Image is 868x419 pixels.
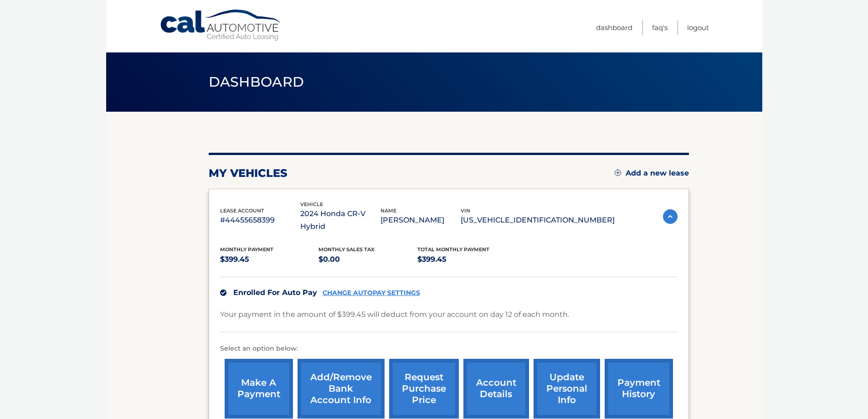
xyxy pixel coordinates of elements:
a: make a payment [225,359,293,419]
a: FAQ's [652,20,668,35]
span: Monthly sales Tax [318,246,375,253]
a: Dashboard [596,20,632,35]
p: Your payment in the amount of $399.45 will deduct from your account on day 12 of each month. [220,308,569,321]
p: $0.00 [318,253,417,266]
p: $399.45 [220,253,319,266]
span: Dashboard [209,73,304,90]
a: Logout [687,20,709,35]
a: account details [463,359,529,419]
img: accordion-active.svg [663,209,678,224]
p: 2024 Honda CR-V Hybrid [300,207,380,233]
p: $399.45 [417,253,516,266]
a: Add a new lease [615,169,689,178]
span: vehicle [300,201,323,207]
span: Monthly Payment [220,246,273,253]
a: payment history [605,359,673,419]
span: lease account [220,207,264,214]
a: Cal Automotive [159,9,282,41]
a: CHANGE AUTOPAY SETTINGS [323,289,420,297]
p: [US_VEHICLE_IDENTIFICATION_NUMBER] [461,214,615,227]
a: Add/Remove bank account info [298,359,385,419]
span: Total Monthly Payment [417,246,489,253]
span: Enrolled For Auto Pay [233,288,317,297]
img: check.svg [220,290,226,296]
p: [PERSON_NAME] [380,214,461,227]
h2: my vehicles [209,166,288,180]
a: update personal info [534,359,600,419]
p: Select an option below: [220,343,678,354]
img: add.svg [615,170,621,176]
span: vin [461,207,470,214]
p: #44455658399 [220,214,300,227]
a: request purchase price [389,359,459,419]
span: name [380,207,396,214]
